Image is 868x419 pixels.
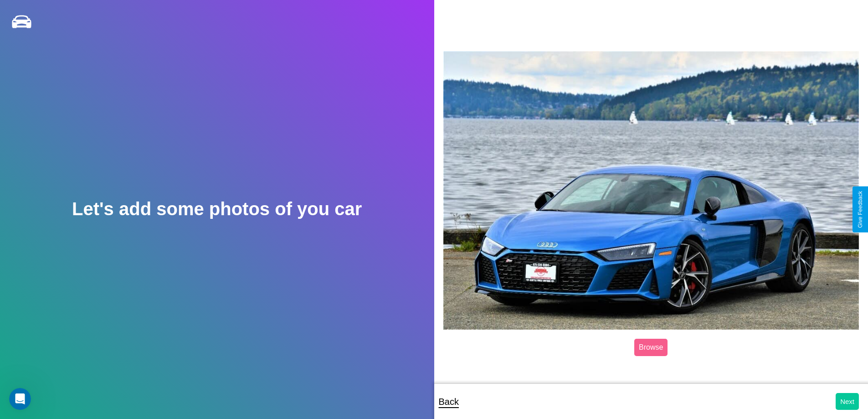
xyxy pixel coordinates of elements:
h2: Let's add some photos of you car [72,199,362,219]
button: Next [836,393,859,410]
img: posted [443,51,859,330]
iframe: Intercom live chat [9,388,31,410]
label: Browse [634,339,668,356]
p: Back [439,393,459,410]
div: Give Feedback [857,191,863,228]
